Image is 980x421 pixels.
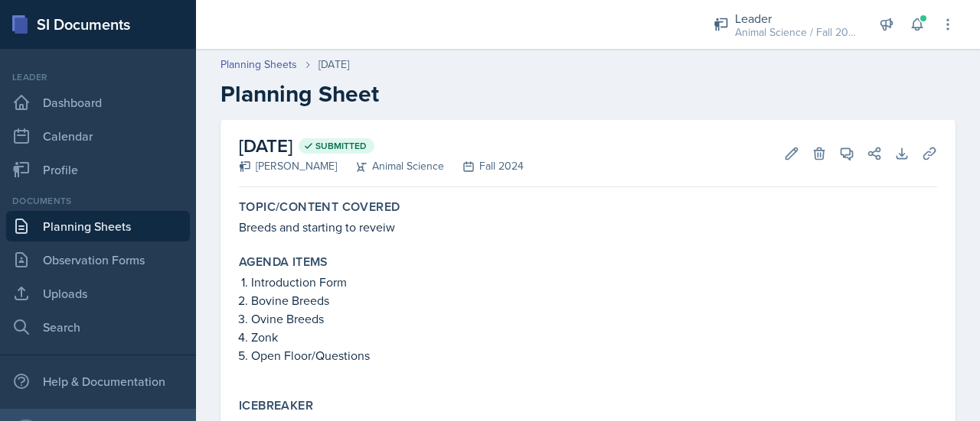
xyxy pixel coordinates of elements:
[6,154,190,185] a: Profile
[6,194,190,208] div: Documents
[6,70,190,84] div: Leader
[735,24,857,40] div: Animal Science / Fall 2024
[444,158,524,174] div: Fall 2024
[239,254,328,270] label: Agenda items
[251,309,937,328] p: Ovine Breeds
[251,328,937,346] p: Zonk
[6,278,190,309] a: Uploads
[6,312,190,342] a: Search
[239,132,524,160] h2: [DATE]
[315,140,367,152] span: Submitted
[318,57,349,73] div: [DATE]
[239,158,337,174] div: [PERSON_NAME]
[6,121,190,151] a: Calendar
[337,158,444,174] div: Animal Science
[251,346,937,364] p: Open Floor/Questions
[6,87,190,118] a: Dashboard
[251,273,937,291] p: Introduction Form
[220,80,955,108] h2: Planning Sheet
[239,398,313,413] label: Icebreaker
[239,218,937,236] p: Breeds and starting to reveiw
[6,245,190,275] a: Observation Forms
[220,57,297,73] a: Planning Sheets
[6,366,190,397] div: Help & Documentation
[251,291,937,309] p: Bovine Breeds
[6,211,190,241] a: Planning Sheets
[239,199,400,215] label: Topic/Content Covered
[735,9,857,28] div: Leader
